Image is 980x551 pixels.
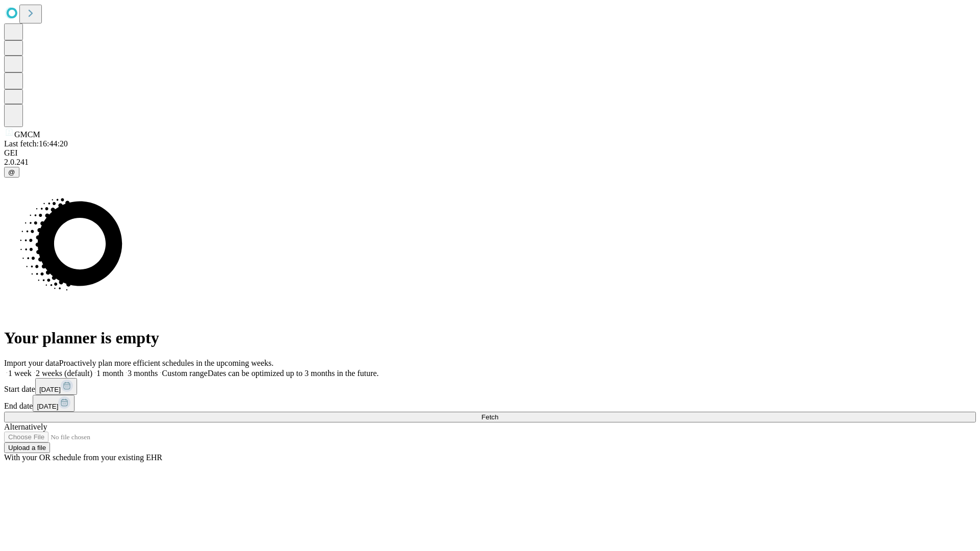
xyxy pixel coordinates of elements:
[4,453,162,462] span: With your OR schedule from your existing EHR
[4,139,68,148] span: Last fetch: 16:44:20
[4,378,976,395] div: Start date
[4,395,976,412] div: End date
[4,158,976,167] div: 2.0.241
[4,148,976,158] div: GEI
[8,168,15,176] span: @
[96,369,124,378] span: 1 month
[4,359,59,367] span: Import your data
[4,329,976,347] h1: Your planner is empty
[33,395,75,412] button: [DATE]
[481,413,498,421] span: Fetch
[8,369,32,378] span: 1 week
[39,386,61,393] span: [DATE]
[162,369,207,378] span: Custom range
[4,412,976,422] button: Fetch
[208,369,379,378] span: Dates can be optimized up to 3 months in the future.
[4,167,19,178] button: @
[14,130,40,139] span: GMCM
[128,369,158,378] span: 3 months
[4,422,47,431] span: Alternatively
[4,442,50,453] button: Upload a file
[36,369,92,378] span: 2 weeks (default)
[35,378,77,395] button: [DATE]
[37,403,58,410] span: [DATE]
[59,359,274,367] span: Proactively plan more efficient schedules in the upcoming weeks.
